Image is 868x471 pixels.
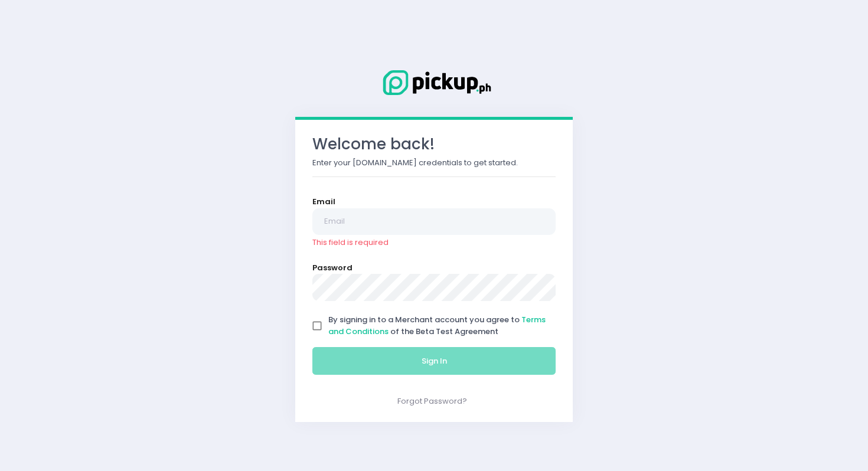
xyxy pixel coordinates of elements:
p: Enter your [DOMAIN_NAME] credentials to get started. [312,157,556,169]
a: Terms and Conditions [328,314,546,337]
h3: Welcome back! [312,135,556,153]
span: Sign In [422,355,447,367]
label: Password [312,262,353,274]
button: Sign In [312,347,556,375]
a: Forgot Password? [397,395,467,407]
input: Email [312,208,556,235]
img: Logo [375,68,493,97]
label: Email [312,196,335,208]
span: By signing in to a Merchant account you agree to of the Beta Test Agreement [328,314,546,337]
div: This field is required [312,237,556,248]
